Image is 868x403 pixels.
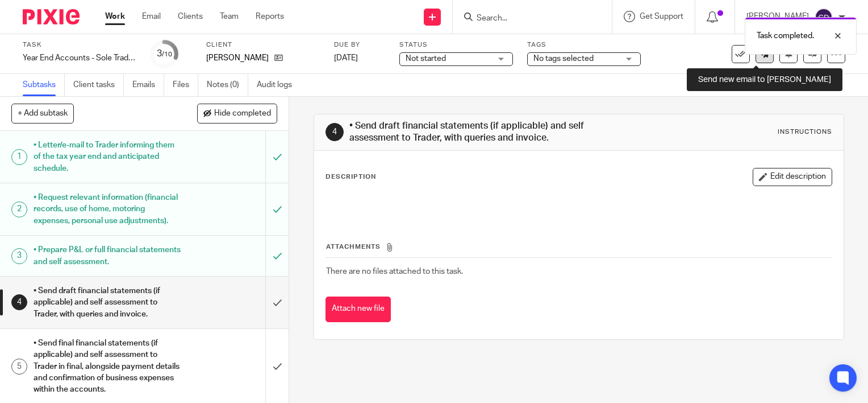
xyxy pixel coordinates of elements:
[206,52,269,64] p: [PERSON_NAME]
[206,40,320,50] label: Client
[220,11,239,22] a: Team
[178,11,203,22] a: Clients
[257,74,301,96] a: Audit logs
[34,241,181,270] h1: • Prepare P&L or full financial statements and self assessment.
[23,40,136,50] label: Task
[173,74,198,96] a: Files
[132,74,164,96] a: Emails
[11,359,27,375] div: 5
[256,11,284,22] a: Reports
[334,54,358,62] span: [DATE]
[105,11,125,22] a: Work
[11,294,27,310] div: 4
[326,244,381,250] span: Attachments
[34,335,181,398] h1: • Send final financial statements (if applicable) and self assessment to Trader in final, alongsi...
[533,55,594,63] span: No tags selected
[778,128,832,137] div: Instructions
[23,74,65,96] a: Subtasks
[406,55,446,63] span: Not started
[34,282,181,323] h1: • Send draft financial statements (if applicable) and self assessment to Trader, with queries and...
[207,74,248,96] a: Notes (0)
[11,104,74,123] button: + Add subtask
[399,40,513,50] label: Status
[142,11,161,22] a: Email
[326,268,463,275] span: There are no files attached to this task.
[11,201,27,217] div: 2
[162,51,172,57] small: /10
[753,168,832,186] button: Edit description
[757,30,814,42] p: Task completed.
[325,297,391,322] button: Attach new file
[197,104,277,123] button: Hide completed
[11,149,27,165] div: 1
[815,8,833,26] img: svg%3E
[325,172,376,182] p: Description
[23,52,136,64] div: Year End Accounts - Sole Traders
[214,109,271,118] span: Hide completed
[34,137,181,177] h1: • Letter/e-mail to Trader informing them of the tax year end and anticipated schedule.
[23,9,80,24] img: Pixie
[349,120,603,145] h1: • Send draft financial statements (if applicable) and self assessment to Trader, with queries and...
[11,248,27,264] div: 3
[73,74,124,96] a: Client tasks
[157,47,172,60] div: 3
[34,189,181,229] h1: • Request relevant information (financial records, use of home, motoring expenses, personal use a...
[325,123,344,141] div: 4
[334,40,385,50] label: Due by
